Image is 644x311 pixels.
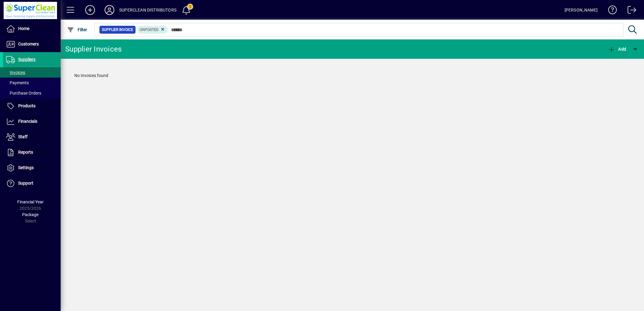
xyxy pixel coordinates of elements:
[80,5,100,15] button: Add
[606,44,628,55] button: Add
[100,5,119,15] button: Profile
[3,88,61,98] a: Purchase Orders
[17,199,44,204] span: Financial Year
[67,27,87,32] span: Filter
[18,42,39,46] span: Customers
[3,114,61,129] a: Financials
[604,1,617,21] a: Knowledge Base
[18,26,29,31] span: Home
[18,119,37,124] span: Financials
[3,67,61,78] a: Invoices
[65,44,122,54] div: Supplier Invoices
[6,91,41,95] span: Purchase Orders
[18,181,33,186] span: Support
[3,129,61,145] a: Staff
[608,47,626,52] span: Add
[119,5,176,15] div: SUPERCLEAN DISTRIBUTORS
[18,134,28,139] span: Staff
[623,1,636,21] a: Logout
[565,5,598,15] div: [PERSON_NAME]
[68,66,636,85] div: No Invoices found
[18,57,35,62] span: Suppliers
[6,70,25,75] span: Invoices
[140,28,159,32] span: Unposted
[3,176,61,191] a: Support
[137,26,168,34] mat-chip: Invoice Status: Unposted
[3,160,61,176] a: Settings
[6,80,29,85] span: Payments
[18,165,34,170] span: Settings
[18,150,33,155] span: Reports
[3,99,61,114] a: Products
[65,24,89,35] button: Filter
[18,103,35,108] span: Products
[3,78,61,88] a: Payments
[102,27,133,33] span: Supplier Invoice
[3,145,61,160] a: Reports
[22,212,39,217] span: Package
[3,37,61,52] a: Customers
[3,21,61,36] a: Home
